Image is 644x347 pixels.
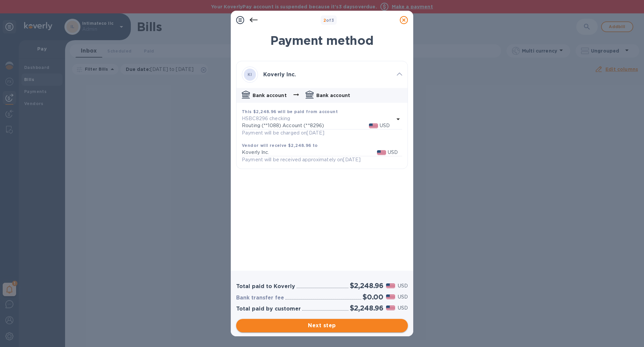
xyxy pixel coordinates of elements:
[241,322,402,330] span: Next step
[398,305,408,312] p: USD
[236,33,408,48] h1: Payment method
[253,92,287,99] p: Bank account
[323,18,334,23] b: of 3
[363,293,383,301] h2: $0.00
[236,319,408,332] button: Next step
[242,122,369,129] p: Routing (**1088) Account (**8296)
[242,109,338,114] b: This $2,248.96 will be paid from account
[398,293,408,300] p: USD
[236,306,301,312] h3: Total paid by customer
[242,143,318,148] b: Vendor will receive $2,248.96 to
[386,306,395,310] img: USD
[386,283,395,288] img: USD
[398,282,408,289] p: USD
[388,149,398,156] p: USD
[242,156,361,163] p: Payment will be received approximately on [DATE]
[316,92,351,99] p: Bank account
[242,115,394,122] p: HSBC8296 checking
[236,295,284,301] h3: Bank transfer fee
[350,281,383,290] h2: $2,248.96
[236,61,408,88] div: KIKoverly Inc.
[236,283,295,290] h3: Total paid to Koverly
[369,123,378,128] img: USD
[350,304,383,312] h2: $2,248.96
[386,294,395,299] img: USD
[242,129,324,137] p: Payment will be charged on [DATE]
[248,72,252,77] b: KI
[380,122,390,129] p: USD
[263,71,296,78] b: Koverly Inc.
[377,150,386,155] img: USD
[242,149,377,156] p: Koverly Inc.
[323,18,326,23] span: 2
